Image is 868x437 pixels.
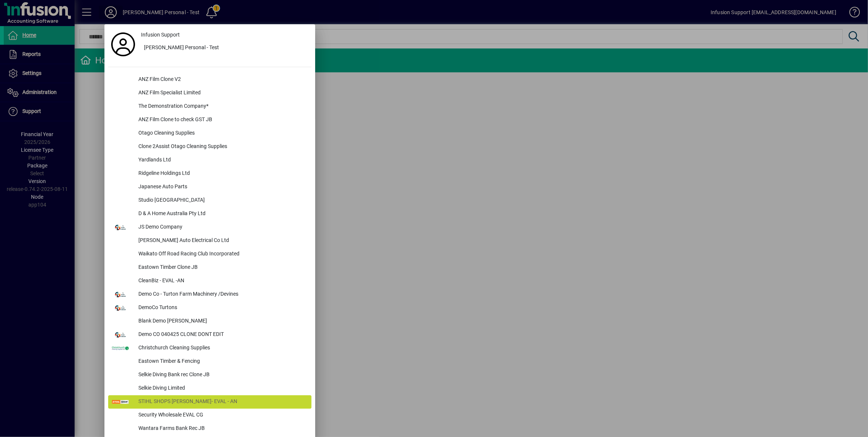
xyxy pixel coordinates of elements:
div: Eastown Timber Clone JB [132,261,311,274]
button: Selkie Diving Limited [108,382,311,395]
button: Studio [GEOGRAPHIC_DATA] [108,194,311,207]
div: Security Wholesale EVAL CG [132,409,311,422]
div: Studio [GEOGRAPHIC_DATA] [132,194,311,207]
div: [PERSON_NAME] Auto Electrical Co Ltd [132,234,311,248]
button: Wantara Farms Bank Rec JB [108,422,311,436]
button: The Demonstration Company* [108,100,311,113]
div: The Demonstration Company* [132,100,311,113]
button: Christchurch Cleaning Supplies [108,342,311,355]
button: Clone 2Assist Otago Cleaning Supplies [108,140,311,154]
button: D & A Home Australia Pty Ltd [108,207,311,221]
div: Yardlands Ltd [132,154,311,167]
div: Ridgeline Holdings Ltd [132,167,311,180]
span: Infusion Support [141,31,180,39]
button: Waikato Off Road Racing Club Incorporated [108,248,311,261]
div: Demo Co - Turton Farm Machinery /Devines [132,288,311,301]
button: Otago Cleaning Supplies [108,127,311,140]
div: Japanese Auto Parts [132,180,311,194]
button: ANZ Film Specialist Limited [108,87,311,100]
div: D & A Home Australia Pty Ltd [132,207,311,221]
div: Selkie Diving Limited [132,382,311,395]
button: CleanBiz - EVAL -AN [108,274,311,288]
div: Waikato Off Road Racing Club Incorporated [132,248,311,261]
div: DemoCo Turtons [132,301,311,315]
div: Wantara Farms Bank Rec JB [132,422,311,436]
button: Eastown Timber Clone JB [108,261,311,274]
div: Demo CO 040425 CLONE DONT EDIT [132,328,311,342]
button: ANZ Film Clone to check GST JB [108,113,311,127]
button: Selkie Diving Bank rec Clone JB [108,368,311,382]
button: Yardlands Ltd [108,154,311,167]
button: ANZ Film Clone V2 [108,73,311,87]
div: CleanBiz - EVAL -AN [132,274,311,288]
div: Eastown Timber & Fencing [132,355,311,368]
button: Ridgeline Holdings Ltd [108,167,311,180]
div: JS Demo Company [132,221,311,234]
button: [PERSON_NAME] Auto Electrical Co Ltd [108,234,311,248]
div: Clone 2Assist Otago Cleaning Supplies [132,140,311,154]
div: ANZ Film Clone to check GST JB [132,113,311,127]
div: ANZ Film Specialist Limited [132,87,311,100]
div: STIHL SHOPS [PERSON_NAME]- EVAL - AN [132,395,311,409]
a: Infusion Support [138,28,311,41]
button: Japanese Auto Parts [108,180,311,194]
div: Blank Demo [PERSON_NAME] [132,315,311,328]
button: STIHL SHOPS [PERSON_NAME]- EVAL - AN [108,395,311,409]
button: Demo CO 040425 CLONE DONT EDIT [108,328,311,342]
button: [PERSON_NAME] Personal - Test [138,41,311,55]
button: Blank Demo [PERSON_NAME] [108,315,311,328]
a: Profile [108,38,138,51]
button: Eastown Timber & Fencing [108,355,311,368]
button: JS Demo Company [108,221,311,234]
button: Demo Co - Turton Farm Machinery /Devines [108,288,311,301]
button: Security Wholesale EVAL CG [108,409,311,422]
div: Otago Cleaning Supplies [132,127,311,140]
div: Selkie Diving Bank rec Clone JB [132,368,311,382]
div: ANZ Film Clone V2 [132,73,311,87]
div: Christchurch Cleaning Supplies [132,342,311,355]
button: DemoCo Turtons [108,301,311,315]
